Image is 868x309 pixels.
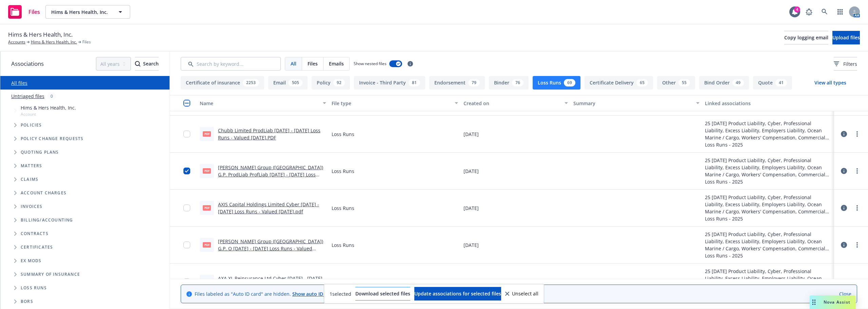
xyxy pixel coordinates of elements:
span: Invoices [21,205,43,209]
svg: Search [135,61,140,66]
span: Loss Runs [21,286,47,290]
a: more [853,278,861,286]
button: Hims & Hers Health, Inc. [45,5,130,19]
div: File type [332,100,451,107]
span: [DATE] [463,205,479,212]
div: Created on [463,100,560,107]
div: Tree Example [0,103,170,213]
input: Select all [183,100,190,107]
span: Hims & Hers Health, Inc. [8,30,73,39]
button: Nova Assist [810,295,856,309]
div: 69 [564,79,575,86]
span: Quoting plans [21,150,59,154]
button: Unselect all [505,287,538,301]
a: AXIS Capital Holdings Limited Cyber [DATE] - [DATE] Loss Runs - Valued [DATE].pdf [218,201,319,215]
span: Upload files [832,34,860,41]
input: Toggle Row Selected [183,131,190,137]
a: Close [839,290,851,297]
span: Loss Runs [332,242,354,249]
span: Files [28,9,40,15]
span: Download selected files [355,290,410,297]
span: Policies [21,123,42,127]
span: pdf [203,205,211,210]
div: 92 [333,79,345,86]
button: Bind Order [699,76,749,90]
a: Search [818,5,831,19]
div: Search [135,57,159,70]
span: Loss Runs [332,168,354,175]
button: Copy logging email [784,31,828,44]
button: Download selected files [355,287,410,301]
span: [DATE] [463,131,479,138]
span: [DATE] [463,278,479,286]
div: 25 [DATE] Product Liability, Cyber, Professional Liability, Excess Liability, Employers Liability... [705,194,831,215]
button: View all types [804,76,857,90]
div: 41 [775,79,787,86]
button: Policy [312,76,350,90]
div: 65 [636,79,648,86]
span: Show nested files [354,61,387,66]
span: Hims & Hers Health, Inc. [51,8,110,16]
span: PDF [203,131,211,136]
span: [DATE] [463,242,479,249]
a: Chubb Limited ProdLiab [DATE] - [DATE] Loss Runs - Valued [DATE].PDF [218,127,320,141]
a: more [853,130,861,138]
a: [PERSON_NAME] Group ([GEOGRAPHIC_DATA]) G.P. ProdLiab ProfLiab [DATE] - [DATE] Loss Runs - Valued... [218,164,323,185]
span: Filters [834,60,857,67]
button: Endorsement [429,76,485,90]
div: Drag to move [810,295,818,309]
button: Quote [753,76,792,90]
span: Billing/Accounting [21,218,73,222]
span: Update associations for selected files [414,290,501,297]
span: Summary of insurance [21,272,80,276]
button: Certificate of insurance [181,76,264,90]
div: Loss Runs - 2025 [705,252,831,259]
a: Hims & Hers Health, Inc. [31,39,77,45]
div: Folder Tree Example [0,213,170,308]
span: Matters [21,164,42,168]
div: 25 [DATE] Product Liability, Cyber, Professional Liability, Excess Liability, Employers Liability... [705,157,831,178]
span: Contracts [21,232,48,236]
span: 1 selected [330,290,351,297]
div: Summary [573,100,692,107]
span: BORs [21,300,33,304]
div: 505 [289,79,302,86]
span: Loss Runs [332,278,354,286]
button: Linked associations [702,95,834,111]
a: Accounts [8,39,25,45]
div: 4 [794,6,800,13]
span: pdf [203,242,211,247]
div: 25 [DATE] Product Liability, Cyber, Professional Liability, Excess Liability, Employers Liability... [705,268,831,289]
span: Filters [843,60,857,67]
button: Created on [461,95,571,111]
input: Toggle Row Selected [183,168,190,174]
button: Binder [489,76,529,90]
button: Other [657,76,695,90]
a: Files [5,2,43,21]
button: Summary [571,95,703,111]
div: 79 [468,79,480,86]
span: Ex Mods [21,259,41,263]
span: All [291,60,296,67]
a: All files [11,80,27,86]
span: Hims & Hers Health, Inc. [21,104,76,111]
span: Loss Runs [332,131,354,138]
span: Nova Assist [824,299,850,305]
button: File type [329,95,461,111]
span: Files [82,39,91,45]
button: SearchSearch [135,57,159,71]
div: 76 [512,79,524,86]
span: Certificates [21,245,53,249]
input: Toggle Row Selected [183,205,190,211]
button: Invoice - Third Party [354,76,425,90]
div: Loss Runs - 2025 [705,141,831,148]
span: Policy change requests [21,137,83,141]
div: 25 [DATE] Product Liability, Cyber, Professional Liability, Excess Liability, Employers Liability... [705,120,831,141]
span: Account charges [21,191,66,195]
span: Associations [11,59,44,68]
a: AXA XL Reinsurance Ltd Cyber [DATE] - [DATE] Loss Runs - Valued [DATE].pdf [218,275,322,289]
button: Upload files [832,31,860,44]
div: 0 [47,92,56,100]
button: Update associations for selected files [414,287,501,301]
a: Show auto ID cards [292,291,337,297]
